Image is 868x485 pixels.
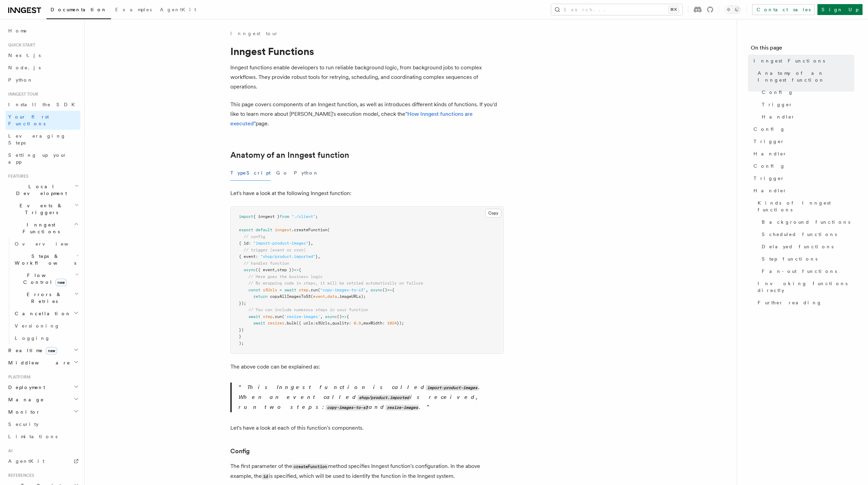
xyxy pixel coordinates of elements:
span: { [299,267,301,272]
span: References [5,473,34,478]
span: Overview [15,241,85,247]
span: Features [5,174,28,179]
button: Local Development [5,180,80,199]
button: Deployment [5,381,80,393]
button: Inngest Functions [5,219,80,238]
span: maxWidth [363,321,382,325]
button: Go [276,165,288,181]
span: Inngest Functions [5,221,74,235]
span: 1024 [387,321,397,325]
span: Node.js [8,65,41,70]
code: copy-images-to-s3 [326,405,369,411]
span: : [248,241,251,246]
span: }) [239,328,244,332]
span: , [330,321,332,325]
span: "import-product-images" [253,241,308,246]
span: Logging [15,335,50,341]
span: Middleware [5,359,70,366]
button: Cancellation [12,307,80,320]
span: await [253,321,265,325]
span: { [392,288,394,292]
button: Realtimenew [5,344,80,357]
span: async [244,267,256,272]
button: Steps & Workflows [12,250,80,269]
button: TypeScript [230,165,271,181]
p: Let's have a look at the following Inngest function: [230,189,504,198]
a: AgentKit [156,2,200,18]
span: Next.js [8,53,41,58]
span: step [263,314,272,319]
span: ( [318,288,320,292]
span: // config [244,234,265,239]
span: Trigger [754,175,785,182]
span: AgentKit [8,458,44,464]
span: Versioning [15,323,60,329]
span: step [299,288,308,292]
span: () [382,288,387,292]
p: Inngest functions enable developers to run reliable background logic, from background jobs to com... [230,63,504,92]
code: id [262,474,269,480]
button: Search...⌘K [551,4,682,15]
a: Security [5,418,80,430]
span: .run [308,288,318,292]
span: .run [272,314,282,319]
span: Inngest Functions [754,57,825,64]
a: Handler [751,148,854,160]
span: Manage [5,396,44,403]
button: Python [294,165,319,181]
code: shop/product.imported [357,395,410,401]
span: s3Urls [263,288,277,292]
span: : [382,321,385,325]
a: Examples [111,2,156,18]
span: "./client" [291,214,315,219]
span: copyAllImagesToS3 [270,294,311,299]
span: const [248,288,260,292]
span: // Here goes the business logic [248,274,323,279]
a: Config [751,160,854,172]
span: } [315,254,318,259]
a: Setting up your app [5,149,80,168]
div: Inngest Functions [5,238,80,344]
span: resizer [268,321,284,325]
span: Cancellation [12,310,71,317]
span: Invoking functions directly [758,280,854,294]
span: Delayed functions [762,243,833,250]
button: Toggle dark mode [724,5,741,14]
span: .createFunction [291,227,327,232]
span: ; [315,214,318,219]
span: Monitor [5,408,40,415]
a: Trigger [751,135,854,148]
a: Handler [759,111,854,123]
a: Home [5,25,80,37]
span: => [342,314,347,319]
span: }); [239,301,246,306]
h1: Inngest Functions [230,45,504,57]
span: , [361,321,363,325]
a: Overview [12,238,80,250]
span: event [313,294,325,299]
span: ( [327,227,330,232]
p: The first parameter of the method specifies Inngest function's configuration. In the above exampl... [230,461,504,481]
span: Handler [754,187,787,194]
span: 0.9 [354,321,361,325]
span: ({ urls [296,321,313,325]
code: createFunction [292,464,328,470]
a: Trigger [759,98,854,111]
a: Scheduled functions [759,228,854,240]
button: Events & Triggers [5,199,80,219]
span: step }) [277,267,294,272]
a: Config [230,446,250,456]
span: ( [311,294,313,299]
a: Handler [751,184,854,197]
span: Handler [754,150,787,157]
a: Next.js [5,49,80,61]
span: async [370,288,382,292]
span: AgentKit [160,7,196,12]
span: Kinds of Inngest functions [758,199,854,213]
span: Documentation [51,7,107,12]
span: "shop/product.imported" [260,254,315,259]
p: Let's have a look at each of this function's components. [230,423,504,433]
a: Trigger [751,172,854,184]
span: AI [5,448,13,454]
span: Flow Control [12,272,75,286]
